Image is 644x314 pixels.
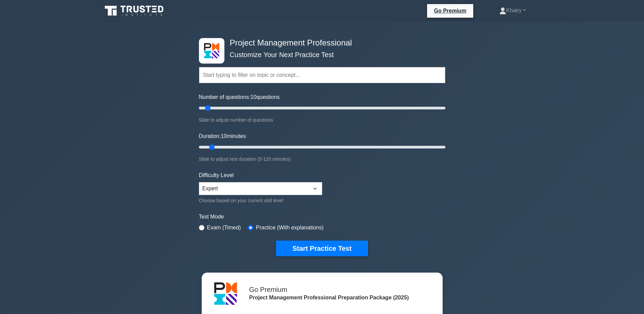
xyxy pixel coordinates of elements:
label: Practice (With explanations) [256,224,324,232]
span: 10 [221,133,227,139]
label: Test Mode [199,213,445,221]
label: Exam (Timed) [207,224,241,232]
label: Difficulty Level [199,171,234,179]
span: 10 [251,94,257,100]
h4: Project Management Professional [227,38,412,48]
div: Choose based on your current skill level [199,196,322,205]
button: Start Practice Test [276,241,368,256]
a: Khairy [483,4,542,17]
label: Duration: minutes [199,132,246,140]
input: Start typing to filter on topic or concept... [199,67,445,83]
a: Go Premium [430,6,470,15]
label: Number of questions: questions [199,93,280,101]
div: Slide to adjust number of questions [199,116,445,124]
div: Slide to adjust test duration (5-120 minutes) [199,155,445,163]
